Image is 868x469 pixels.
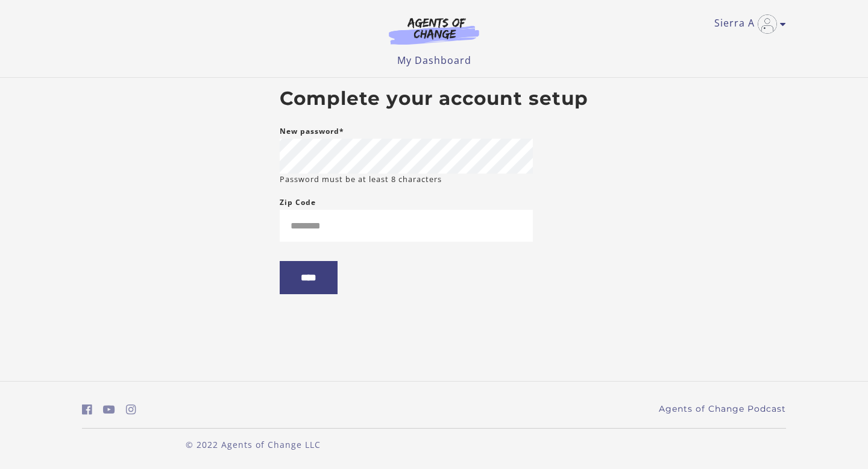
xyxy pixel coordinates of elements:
[82,438,424,451] p: © 2022 Agents of Change LLC
[82,404,92,415] i: https://www.facebook.com/groups/aswbtestprep (Open in a new window)
[280,195,316,210] label: Zip Code
[659,403,786,415] a: Agents of Change Podcast
[280,87,588,110] h2: Complete your account setup
[103,404,115,415] i: https://www.youtube.com/c/AgentsofChangeTestPrepbyMeaganMitchell (Open in a new window)
[103,401,115,418] a: https://www.youtube.com/c/AgentsofChangeTestPrepbyMeaganMitchell (Open in a new window)
[280,124,344,139] label: New password*
[126,401,136,418] a: https://www.instagram.com/agentsofchangeprep/ (Open in a new window)
[376,17,492,45] img: Agents of Change Logo
[714,14,780,34] a: Toggle menu
[280,174,442,185] small: Password must be at least 8 characters
[397,54,471,67] a: My Dashboard
[126,404,136,415] i: https://www.instagram.com/agentsofchangeprep/ (Open in a new window)
[82,401,92,418] a: https://www.facebook.com/groups/aswbtestprep (Open in a new window)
